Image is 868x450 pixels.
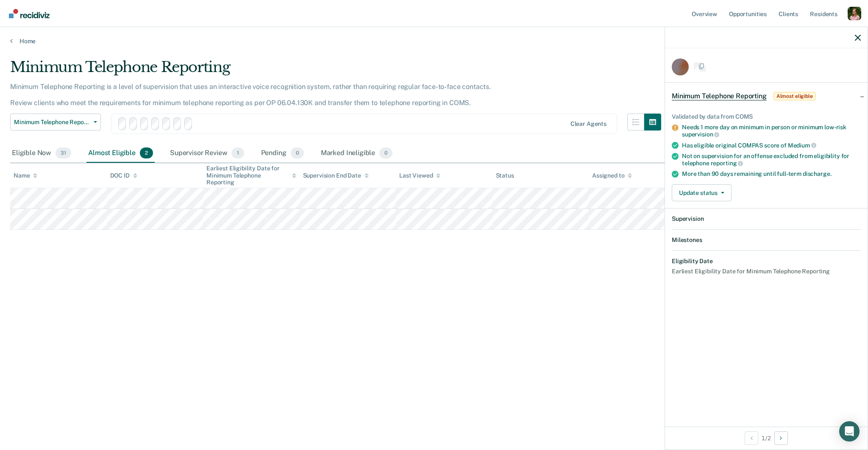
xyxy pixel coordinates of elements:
[496,172,514,179] div: Status
[231,147,244,158] span: 1
[848,7,861,20] button: Profile dropdown button
[672,92,767,100] span: Minimum Telephone Reporting
[9,9,50,18] img: Recidiviz
[10,83,491,107] p: Minimum Telephone Reporting is a level of supervision that uses an interactive voice recognition ...
[10,37,858,45] a: Home
[399,172,440,179] div: Last Viewed
[168,144,246,163] div: Supervisor Review
[682,170,861,178] div: More than 90 days remaining until full-term
[839,421,860,442] div: Open Intercom Messenger
[672,113,861,120] div: Validated by data from COMS
[672,215,861,222] dt: Supervision
[592,172,632,179] div: Assigned to
[14,172,37,179] div: Name
[672,268,861,275] dt: Earliest Eligibility Date for Minimum Telephone Reporting
[259,144,306,163] div: Pending
[291,147,304,158] span: 0
[319,144,395,163] div: Marked Ineligible
[672,236,861,244] dt: Milestones
[10,58,661,83] div: Minimum Telephone Reporting
[711,160,743,167] span: reporting
[379,147,392,158] span: 0
[140,147,153,158] span: 2
[803,170,832,177] span: discharge.
[303,172,369,179] div: Supervision End Date
[672,184,732,201] button: Update status
[672,258,861,265] dt: Eligibility Date
[665,83,868,110] div: Minimum Telephone ReportingAlmost eligible
[773,92,816,100] span: Almost eligible
[665,427,868,449] div: 1 / 2
[570,120,606,128] div: Clear agents
[682,153,861,167] div: Not on supervision for an offense excluded from eligibility for telephone
[14,119,90,126] span: Minimum Telephone Reporting
[682,142,861,149] div: Has eligible original COMPAS score of
[682,124,861,138] div: Needs 1 more day on minimum in person or minimum low-risk supervision
[206,165,296,186] div: Earliest Eligibility Date for Minimum Telephone Reporting
[788,142,816,149] span: Medium
[56,147,71,158] span: 31
[86,144,155,163] div: Almost Eligible
[110,172,137,179] div: DOC ID
[10,144,73,163] div: Eligible Now
[745,431,758,445] button: Previous Opportunity
[774,431,788,445] button: Next Opportunity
